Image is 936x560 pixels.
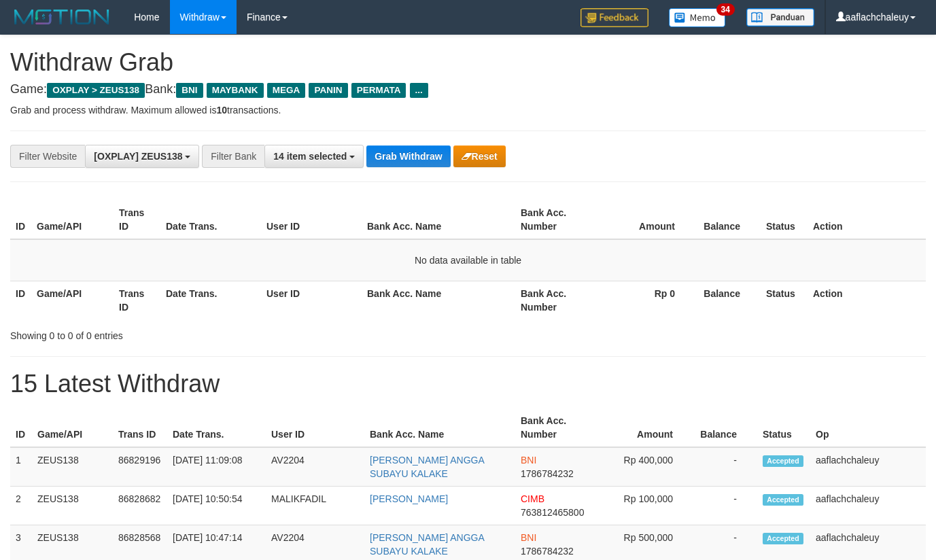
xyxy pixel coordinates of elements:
th: Trans ID [114,281,160,319]
h1: 15 Latest Withdraw [10,370,926,398]
th: User ID [261,200,362,239]
th: Trans ID [114,200,160,239]
td: MALIKFADIL [266,487,364,525]
th: ID [10,200,31,239]
span: MEGA [267,83,306,98]
button: Grab Withdraw [366,145,450,167]
th: Status [757,408,810,447]
td: [DATE] 10:50:54 [167,487,266,525]
td: No data available in table [10,239,926,281]
button: [OXPLAY] ZEUS138 [85,145,199,168]
span: [OXPLAY] ZEUS138 [94,151,182,162]
th: Balance [695,200,761,239]
button: Reset [453,145,506,167]
td: 2 [10,487,32,525]
td: Rp 100,000 [597,487,693,525]
h1: Withdraw Grab [10,49,926,76]
th: Trans ID [113,408,167,447]
th: Game/API [32,408,113,447]
td: AV2204 [266,447,364,487]
th: Bank Acc. Number [515,408,597,447]
th: Date Trans. [160,281,261,319]
p: Grab and process withdraw. Maximum allowed is transactions. [10,103,926,117]
th: User ID [261,281,362,319]
td: 86828682 [113,487,167,525]
span: BNI [176,83,203,98]
span: Accepted [763,494,803,506]
th: Status [761,281,808,319]
a: [PERSON_NAME] ANGGA SUBAYU KALAKE [370,532,484,557]
span: 14 item selected [273,151,347,162]
span: MAYBANK [207,83,264,98]
span: Copy 1786784232 to clipboard [521,546,574,557]
td: ZEUS138 [32,487,113,525]
span: PANIN [309,83,347,98]
div: Showing 0 to 0 of 0 entries [10,323,380,343]
span: PERMATA [351,83,406,98]
th: Bank Acc. Number [515,281,597,319]
th: Bank Acc. Name [362,200,515,239]
span: Accepted [763,533,803,544]
th: Status [761,200,808,239]
button: 14 item selected [264,145,364,168]
th: User ID [266,408,364,447]
td: - [693,447,757,487]
th: Balance [695,281,761,319]
th: Amount [597,408,693,447]
th: Date Trans. [160,200,261,239]
th: Game/API [31,200,114,239]
span: Copy 1786784232 to clipboard [521,468,574,479]
div: Filter Bank [202,145,264,168]
h4: Game: Bank: [10,83,926,97]
span: Accepted [763,455,803,467]
img: Button%20Memo.svg [669,8,726,27]
th: Amount [597,200,695,239]
td: 1 [10,447,32,487]
img: Feedback.jpg [580,8,648,27]
td: ZEUS138 [32,447,113,487]
th: Date Trans. [167,408,266,447]
span: ... [410,83,428,98]
span: BNI [521,455,536,466]
img: panduan.png [746,8,814,27]
img: MOTION_logo.png [10,7,114,27]
td: aaflachchaleuy [810,487,926,525]
a: [PERSON_NAME] [370,493,448,504]
td: 86829196 [113,447,167,487]
span: CIMB [521,493,544,504]
th: Op [810,408,926,447]
th: Bank Acc. Name [362,281,515,319]
strong: 10 [216,105,227,116]
th: Bank Acc. Number [515,200,597,239]
th: Action [808,281,926,319]
td: [DATE] 11:09:08 [167,447,266,487]
th: ID [10,281,31,319]
td: aaflachchaleuy [810,447,926,487]
span: OXPLAY > ZEUS138 [47,83,145,98]
td: - [693,487,757,525]
th: ID [10,408,32,447]
span: 34 [716,3,735,16]
th: Rp 0 [597,281,695,319]
th: Game/API [31,281,114,319]
th: Bank Acc. Name [364,408,515,447]
td: Rp 400,000 [597,447,693,487]
span: BNI [521,532,536,543]
span: Copy 763812465800 to clipboard [521,507,584,518]
a: [PERSON_NAME] ANGGA SUBAYU KALAKE [370,455,484,479]
th: Balance [693,408,757,447]
th: Action [808,200,926,239]
div: Filter Website [10,145,85,168]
